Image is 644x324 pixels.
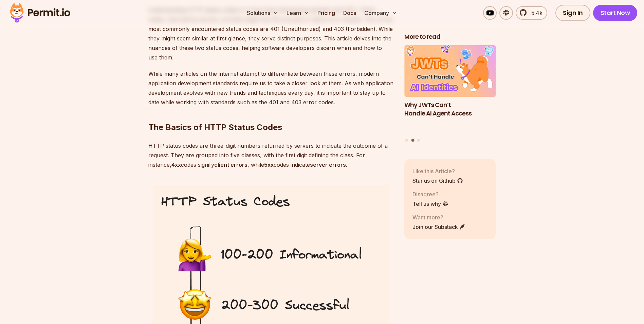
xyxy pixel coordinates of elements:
h3: Why JWTs Can’t Handle AI Agent Access [404,101,496,118]
button: Go to slide 1 [405,139,408,141]
a: Why JWTs Can’t Handle AI Agent AccessWhy JWTs Can’t Handle AI Agent Access [404,45,496,134]
span: 5.4k [527,9,542,17]
li: 2 of 3 [404,45,496,134]
a: Join our Substack [412,222,465,231]
a: Star us on Github [412,176,463,184]
p: Like this Article? [412,167,463,175]
img: Why JWTs Can’t Handle AI Agent Access [404,45,496,97]
button: Go to slide 3 [417,139,420,141]
strong: 4xx [171,161,181,168]
strong: 5xx [264,161,274,168]
a: Pricing [315,6,338,20]
p: HTTP status codes are three-digit numbers returned by servers to indicate the outcome of a reques... [148,141,393,169]
a: Docs [341,6,359,20]
button: Company [362,6,400,20]
p: Disagree? [412,190,448,198]
img: Permit logo [7,1,73,24]
p: Understanding HTTP status codes is crucial when developing websites and APIs. These codes, return... [148,5,393,62]
a: Start Now [593,5,638,21]
a: Tell us why [412,199,448,208]
h2: More to read [404,33,496,41]
a: 5.4k [516,6,547,20]
strong: server errors [310,161,346,168]
button: Solutions [244,6,281,20]
p: Want more? [412,213,465,221]
h2: The Basics of HTTP Status Codes [148,95,393,133]
div: Posts [404,45,496,143]
strong: client errors [214,161,247,168]
a: Sign In [555,5,590,21]
button: Go to slide 2 [411,139,414,142]
p: While many articles on the internet attempt to differentiate between these errors, modern applica... [148,69,393,107]
button: Learn [284,6,312,20]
